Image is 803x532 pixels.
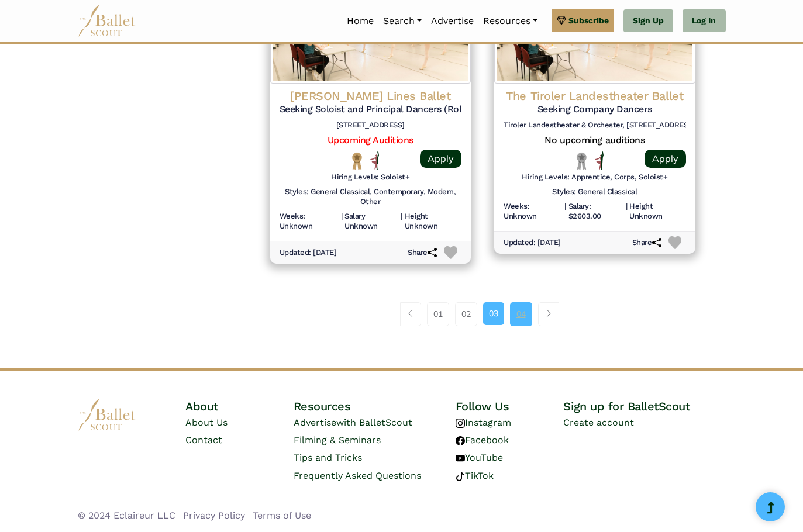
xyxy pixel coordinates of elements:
[683,9,725,33] a: Log In
[253,510,311,521] a: Terms of Use
[294,470,421,481] a: Frequently Asked Questions
[456,399,564,414] h4: Follow Us
[78,399,136,431] img: logo
[294,434,381,445] a: Filming & Seminars
[405,212,461,232] h6: Height Unknown
[564,202,566,222] h6: |
[632,238,661,248] h6: Share
[280,187,462,207] h6: Styles: General Classical, Contemporary, Modern, Other
[294,417,412,428] a: Advertisewith BalletScout
[331,172,409,182] h6: Hiring Levels: Soloist+
[280,212,339,232] h6: Weeks: Unknown
[401,212,402,232] h6: |
[563,417,634,428] a: Create account
[456,436,465,445] img: facebook logo
[78,508,175,523] li: © 2024 Eclaireur LLC
[574,152,589,170] img: Local
[456,472,465,481] img: tiktok logo
[668,236,682,250] img: Heart
[183,510,245,521] a: Privacy Policy
[456,452,503,463] a: YouTube
[645,150,686,168] a: Apply
[370,151,379,170] img: All
[504,103,686,116] h5: Seeking Company Dancers
[328,134,413,146] a: Upcoming Auditions
[504,134,686,147] h5: No upcoming auditions
[552,9,614,32] a: Subscribe
[341,212,343,232] h6: |
[280,88,462,103] h4: [PERSON_NAME] Lines Ballet
[568,14,609,27] span: Subscribe
[456,419,465,428] img: instagram logo
[280,103,462,116] h5: Seeking Soloist and Principal Dancers (Rolling Basis)
[504,238,561,248] h6: Updated: [DATE]
[185,417,228,428] a: About Us
[563,399,725,414] h4: Sign up for BalletScout
[400,302,566,326] nav: Page navigation example
[595,151,604,170] img: All
[350,152,364,170] img: National
[504,202,562,222] h6: Weeks: Unknown
[378,9,426,33] a: Search
[557,14,566,27] img: gem.svg
[336,417,412,428] span: with BalletScout
[280,120,462,130] h6: [STREET_ADDRESS]
[456,434,509,445] a: Facebook
[626,202,628,222] h6: |
[420,150,461,168] a: Apply
[478,9,542,33] a: Resources
[568,202,623,222] h6: Salary: $2603.00
[294,452,362,463] a: Tips and Tricks
[483,302,504,324] a: 03
[504,120,686,130] h6: Tiroler Landestheater & Orchester, [STREET_ADDRESS]
[185,399,294,414] h4: About
[280,248,337,258] h6: Updated: [DATE]
[426,9,478,33] a: Advertise
[510,302,532,326] a: 04
[456,417,511,428] a: Instagram
[444,246,457,260] img: Heart
[427,302,449,326] a: 01
[522,172,667,182] h6: Hiring Levels: Apprentice, Corps, Soloist+
[552,187,637,197] h6: Styles: General Classical
[185,434,222,445] a: Contact
[342,9,378,33] a: Home
[456,454,465,463] img: youtube logo
[504,88,686,103] h4: The Tiroler Landestheater Ballet
[408,248,437,258] h6: Share
[344,212,398,232] h6: Salary Unknown
[456,470,494,481] a: TikTok
[294,399,456,414] h4: Resources
[455,302,477,326] a: 02
[629,202,685,222] h6: Height Unknown
[623,9,673,33] a: Sign Up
